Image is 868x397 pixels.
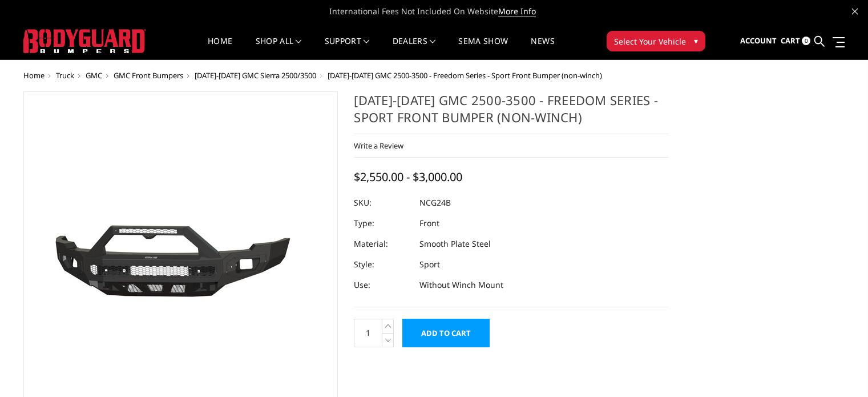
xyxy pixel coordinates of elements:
[781,26,810,57] a: Cart 0
[419,213,439,234] dd: Front
[354,91,669,134] h1: [DATE]-[DATE] GMC 2500-3500 - Freedom Series - Sport Front Bumper (non-winch)
[458,37,508,59] a: SEMA Show
[328,70,602,81] span: [DATE]-[DATE] GMC 2500-3500 - Freedom Series - Sport Front Bumper (non-winch)
[56,70,74,81] a: Truck
[354,234,411,254] dt: Material:
[23,29,146,53] img: BODYGUARD BUMPERS
[38,196,323,330] img: 2024-2025 GMC 2500-3500 - Freedom Series - Sport Front Bumper (non-winch)
[614,35,686,47] span: Select Your Vehicle
[402,319,490,347] input: Add to Cart
[354,275,411,295] dt: Use:
[325,37,370,59] a: Support
[354,193,411,213] dt: SKU:
[498,6,536,17] a: More Info
[694,35,698,47] span: ▾
[195,70,316,81] a: [DATE]-[DATE] GMC Sierra 2500/3500
[531,37,554,59] a: News
[419,193,451,213] dd: NCG24B
[354,213,411,234] dt: Type:
[740,26,777,57] a: Account
[256,37,302,59] a: shop all
[354,254,411,275] dt: Style:
[607,31,705,51] button: Select Your Vehicle
[23,70,45,81] a: Home
[740,35,777,46] span: Account
[354,169,462,185] span: $2,550.00 - $3,000.00
[86,70,102,81] a: GMC
[802,37,810,45] span: 0
[354,141,403,151] a: Write a Review
[393,37,436,59] a: Dealers
[419,275,503,295] dd: Without Winch Mount
[208,37,232,59] a: Home
[419,234,491,254] dd: Smooth Plate Steel
[419,254,440,275] dd: Sport
[781,35,800,46] span: Cart
[114,70,183,81] a: GMC Front Bumpers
